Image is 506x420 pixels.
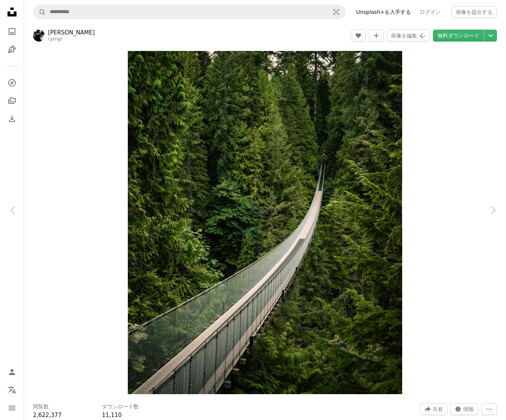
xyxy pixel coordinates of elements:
[420,403,448,415] button: このビジュアルを共有する
[327,5,345,19] button: ビジュアル検索
[481,403,497,415] button: その他のアクション
[451,6,497,18] button: 画像を提出する
[387,30,430,42] button: 画像を編集
[128,51,403,394] button: この画像でズームインする
[4,42,19,57] a: イラスト
[480,174,506,246] a: 次へ
[415,6,445,18] a: ログイン
[48,36,62,42] a: cytngl
[4,24,19,39] a: 写真
[451,403,478,415] button: この画像に関する統計
[33,412,61,419] span: 2,622,377
[4,401,19,416] button: メニュー
[33,30,45,42] img: Cayetano Gilのプロフィールを見る
[102,403,139,411] h3: ダウンロード数
[369,30,384,42] button: コレクションに追加する
[48,29,95,36] a: [PERSON_NAME]
[33,4,346,19] form: サイト内でビジュアルを探す
[351,30,366,42] button: いいね！
[4,111,19,126] a: ダウンロード履歴
[433,30,484,42] a: 無料ダウンロード
[4,93,19,108] a: コレクション
[484,30,497,42] button: ダウンロードサイズを選択してください
[4,383,19,398] button: 言語
[463,404,474,415] span: 情報
[352,6,415,18] a: Unsplash+を入手する
[433,404,443,415] span: 共有
[33,403,49,411] h3: 閲覧数
[4,75,19,90] a: 探す
[102,412,122,419] span: 11,110
[4,365,19,380] a: ログイン / 登録する
[128,51,403,394] img: 日中の橋と橋の間の樹木
[33,5,46,19] button: Unsplashで検索する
